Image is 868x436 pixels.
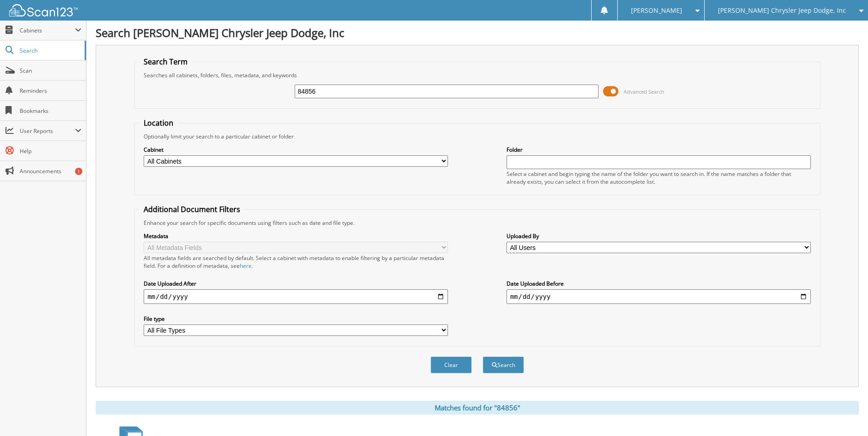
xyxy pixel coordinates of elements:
div: All metadata fields are searched by default. Select a cabinet with metadata to enable filtering b... [144,254,448,270]
div: Enhance your search for specific documents using filters such as date and file type. [139,219,815,227]
label: Uploaded By [507,232,811,240]
h1: Search [PERSON_NAME] Chrysler Jeep Dodge, Inc [96,25,859,40]
span: Announcements [20,167,81,175]
span: Scan [20,67,81,74]
div: Select a cabinet and begin typing the name of the folder you want to search in. If the name match... [507,170,811,186]
div: Optionally limit your search to a particular cabinet or folder [139,133,815,140]
button: Search [483,356,524,373]
a: here [240,262,252,270]
span: Advanced Search [624,88,664,95]
div: Searches all cabinets, folders, files, metadata, and keywords [139,71,815,79]
span: Cabinets [20,27,75,34]
img: scan123-logo-white.svg [9,4,78,16]
legend: Additional Document Filters [139,204,245,214]
label: Folder [507,146,811,154]
legend: Location [139,118,178,128]
div: 1 [75,168,82,175]
label: Cabinet [144,146,448,154]
div: Matches found for "84856" [96,401,859,415]
input: start [144,289,448,304]
input: end [507,289,811,304]
label: Date Uploaded After [144,280,448,287]
legend: Search Term [139,57,192,67]
span: User Reports [20,127,75,135]
label: File type [144,315,448,323]
button: Clear [431,356,472,373]
span: Reminders [20,87,81,95]
label: Date Uploaded Before [507,280,811,287]
span: Help [20,147,81,155]
span: Search [20,47,80,54]
span: [PERSON_NAME] Chrysler Jeep Dodge, Inc [718,8,846,13]
span: Bookmarks [20,107,81,115]
label: Metadata [144,232,448,240]
span: [PERSON_NAME] [631,8,682,13]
